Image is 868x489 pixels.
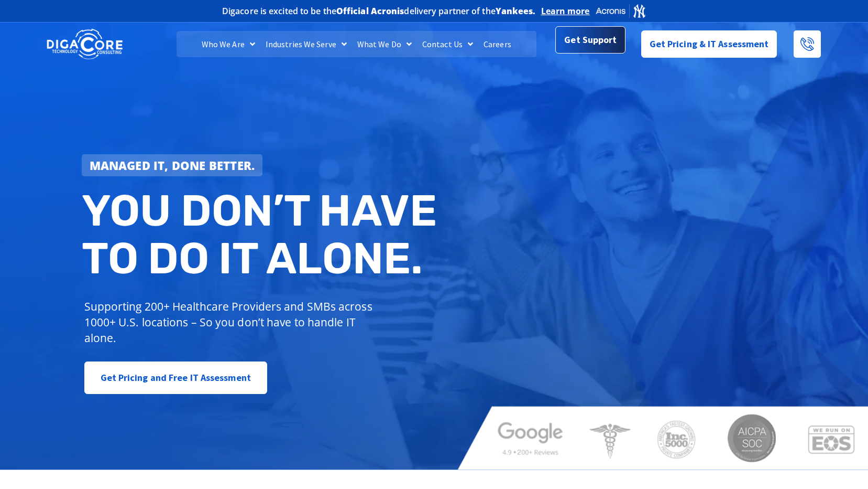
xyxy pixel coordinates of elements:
span: Get Pricing and Free IT Assessment [101,367,251,388]
h2: You don’t have to do IT alone. [82,187,442,283]
span: Get Pricing & IT Assessment [650,34,769,55]
a: Industries We Serve [260,31,352,57]
span: Get Support [564,29,617,50]
b: Yankees. [496,5,536,17]
img: Acronis [595,3,646,18]
h2: Digacore is excited to be the delivery partner of the [222,7,536,15]
nav: Menu [177,31,536,57]
a: Who We Are [196,31,260,57]
a: Get Support [555,26,625,54]
strong: Managed IT, done better. [90,157,255,173]
p: Supporting 200+ Healthcare Providers and SMBs across 1000+ U.S. locations – So you don’t have to ... [84,299,377,346]
a: Managed IT, done better. [82,154,263,176]
a: Get Pricing and Free IT Assessment [84,362,267,394]
a: Careers [478,31,517,57]
a: Contact Us [417,31,478,57]
img: DigaCore Technology Consulting [47,28,123,61]
a: What We Do [352,31,417,57]
b: Official Acronis [336,5,404,17]
a: Learn more [541,6,590,16]
a: Get Pricing & IT Assessment [641,30,777,58]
